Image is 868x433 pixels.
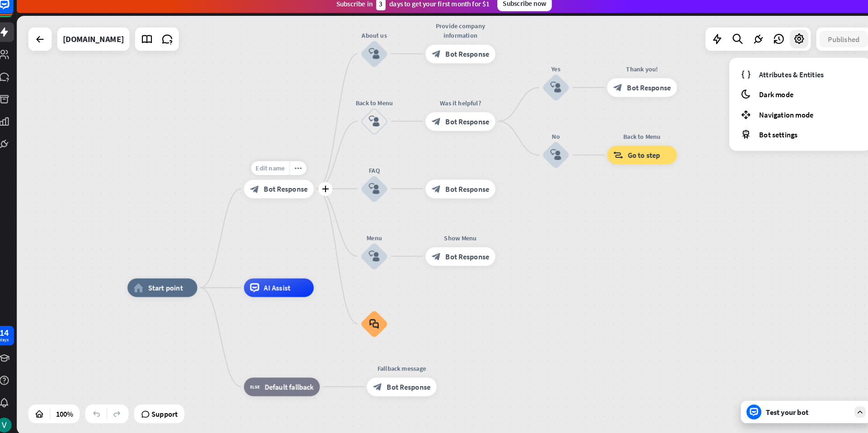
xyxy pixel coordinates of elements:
[335,6,484,18] div: Subscribe in days to get your first month for $1
[427,252,436,261] i: block_bot_response
[617,89,660,98] span: Bot Response
[427,187,436,196] i: block_bot_response
[723,71,847,89] a: Attributes & Entities
[591,71,672,80] div: Thank you!
[415,28,496,47] div: Provide company information
[155,403,181,417] span: Support
[441,56,483,65] span: Bot Response
[591,136,672,145] div: Back to Menu
[251,379,260,388] i: block_fallback
[427,121,436,130] i: block_bot_response
[427,56,436,65] i: block_bot_response
[3,325,22,344] a: 14 days
[251,187,260,196] i: block_bot_response
[441,187,483,196] span: Bot Response
[441,252,483,261] span: Bot Response
[415,103,496,112] div: Was it helpful?
[344,38,399,47] div: About us
[264,283,290,292] span: AI Assist
[366,55,377,66] i: block_user_input
[691,110,868,433] iframe: LiveChat chat widget
[542,88,553,99] i: block_user_input
[415,234,496,243] div: Show Menu
[491,5,544,19] div: Subscribe now
[358,361,439,370] div: Fallback message
[373,6,382,18] div: 3
[366,120,377,131] i: block_user_input
[265,379,313,388] span: Default fallback
[366,186,377,197] i: block_user_input
[344,169,399,178] div: FAQ
[745,76,808,85] span: Attributes & Entities
[604,154,613,163] i: block_goto
[8,335,17,341] div: days
[344,103,399,112] div: Back to Menu
[521,71,575,80] div: Yes
[804,38,851,54] button: Published
[8,327,17,335] div: 14
[441,121,483,130] span: Bot Response
[366,251,377,262] i: block_user_input
[370,379,379,388] i: block_bot_response
[321,188,327,194] i: plus
[264,187,307,196] span: Bot Response
[152,283,186,292] span: Start point
[745,95,778,104] span: Dark mode
[256,167,284,175] span: Edit name
[60,403,82,417] div: 100%
[69,35,128,57] div: vaipacific.au
[618,154,649,163] span: Go to step
[542,153,553,164] i: block_user_input
[384,379,426,388] span: Bot Response
[138,283,147,292] i: home_2
[294,168,301,174] i: more_horiz
[521,136,575,145] div: No
[367,317,376,327] i: block_faq
[727,94,737,105] i: moon
[604,89,613,98] i: block_bot_response
[344,234,399,243] div: Menu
